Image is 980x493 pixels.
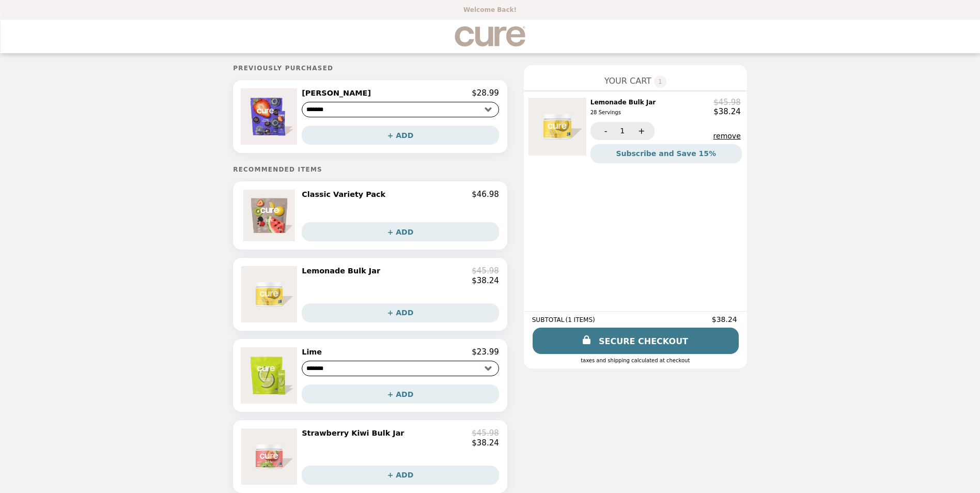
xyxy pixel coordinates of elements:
[472,347,499,357] p: $23.99
[654,75,666,88] span: 1
[590,98,660,118] h2: Lemonade Bulk Jar
[472,88,499,98] p: $28.99
[626,122,655,140] button: +
[241,88,300,145] img: Acai Berry
[302,126,499,145] button: + ADD
[472,438,499,448] p: $38.24
[590,122,619,140] button: -
[532,358,739,363] div: Taxes and Shipping calculated at checkout
[302,266,384,275] h2: Lemonade Bulk Jar
[302,361,499,376] select: Select a product variant
[463,6,517,13] p: Welcome Back!
[302,466,499,485] button: + ADD
[302,428,408,438] h2: Strawberry Kiwi Bulk Jar
[302,190,390,199] h2: Classic Variety Pack
[233,166,507,173] h5: Recommended Items
[532,316,566,323] span: SUBTOTAL
[565,316,595,323] span: ( 1 ITEMS )
[533,328,739,354] a: SECURE CHECKOUT
[472,266,499,275] p: $45.98
[302,222,499,241] button: + ADD
[472,428,499,438] p: $45.98
[302,384,499,404] button: + ADD
[712,315,739,323] span: $38.24
[241,347,300,404] img: Lime
[713,107,741,116] p: $38.24
[472,276,499,285] p: $38.24
[302,347,326,357] h2: Lime
[590,108,656,117] div: 28 Servings
[241,266,300,322] img: Lemonade Bulk Jar
[302,102,499,117] select: Select a product variant
[241,428,300,484] img: Strawberry Kiwi Bulk Jar
[472,190,499,199] p: $46.98
[590,144,742,163] button: Subscribe and Save 15%
[713,98,741,107] p: $45.98
[243,190,298,241] img: Classic Variety Pack
[302,303,499,322] button: + ADD
[302,88,375,98] h2: [PERSON_NAME]
[604,76,651,86] span: YOUR CART
[233,65,507,72] h5: Previously Purchased
[454,26,525,47] img: Brand Logo
[620,127,625,135] span: 1
[713,132,741,140] button: remove
[528,98,589,156] img: Lemonade Bulk Jar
